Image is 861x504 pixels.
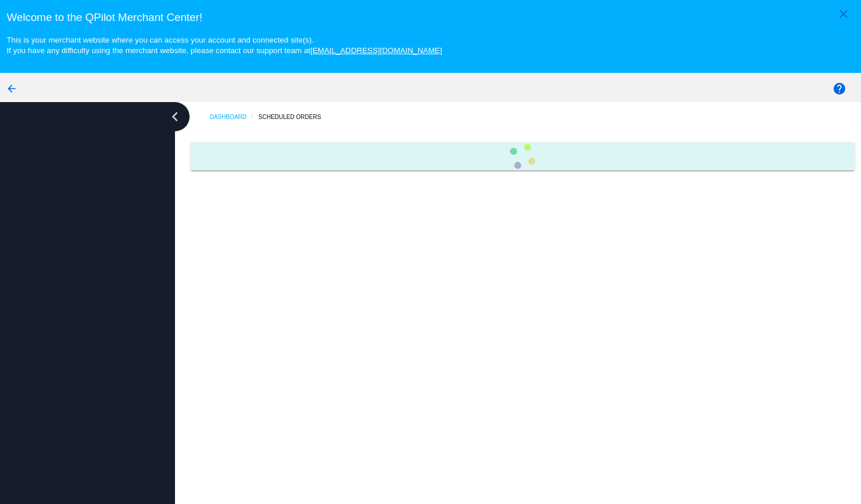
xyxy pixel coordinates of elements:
a: Dashboard [209,108,258,126]
i: chevron_left [166,107,184,126]
h3: Welcome to the QPilot Merchant Center! [6,11,854,24]
small: This is your merchant website where you can access your account and connected site(s). If you hav... [6,36,442,55]
mat-icon: help [832,82,846,96]
a: [EMAIL_ADDRESS][DOMAIN_NAME] [310,46,442,55]
a: Scheduled Orders [258,108,331,126]
mat-icon: close [836,7,850,21]
mat-icon: arrow_back [5,82,19,96]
